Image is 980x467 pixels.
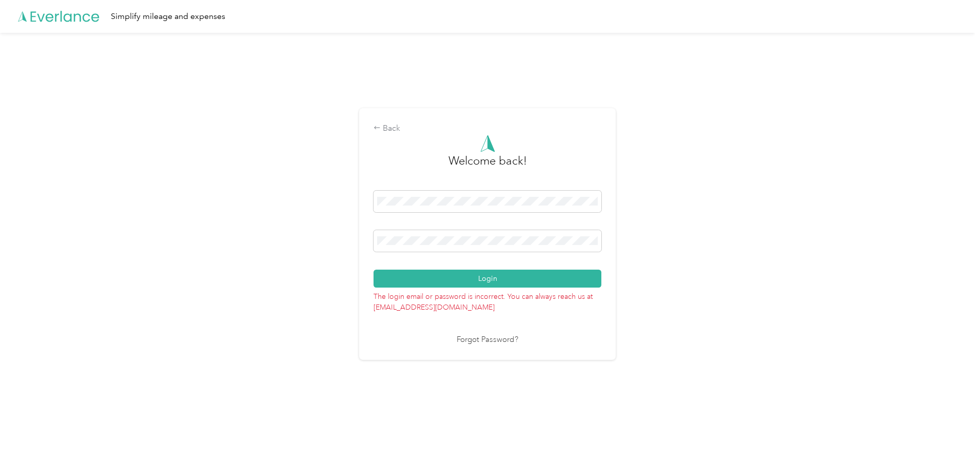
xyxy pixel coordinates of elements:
[448,152,527,180] h3: greeting
[374,270,601,288] button: Login
[111,10,225,23] div: Simplify mileage and expenses
[374,123,601,135] div: Back
[457,334,518,346] a: Forgot Password?
[374,288,601,313] p: The login email or password is incorrect. You can always reach us at [EMAIL_ADDRESS][DOMAIN_NAME]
